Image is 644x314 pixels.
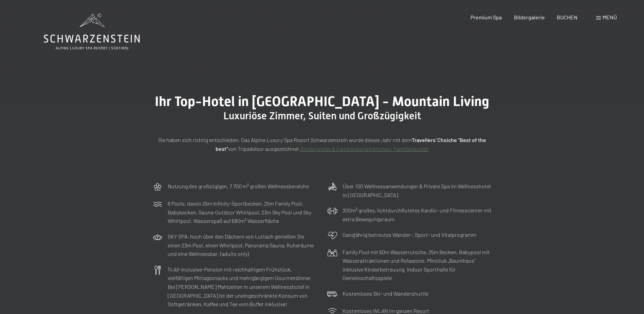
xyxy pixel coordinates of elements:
[168,199,317,225] p: 6 Pools, davon 25m Infinity-Sportbecken, 25m Family Pool, Babybecken, Sauna-Outdoor Whirlpool, 23...
[514,14,545,20] a: Bildergalerie
[343,206,492,223] p: 300m² großes, lichtdurchflutetes Kardio- und Fitnesscenter mit extra Bewegungsraum
[168,232,317,258] p: SKY SPA: hoch über den Dächern von Luttach genießen Sie einen 23m Pool, einen Whirlpool, Panorama...
[603,14,617,20] span: Menü
[343,182,492,199] p: Über 100 Wellnessanwendungen & Private Spa im Wellnesshotel in [GEOGRAPHIC_DATA]
[155,93,489,109] span: Ihr Top-Hotel in [GEOGRAPHIC_DATA] - Mountain Living
[343,230,476,239] p: Ganzjährig betreutes Wander-, Sport- und Vitalprogramm
[216,137,486,152] strong: Travellers' Choiche "Best of the best"
[152,136,492,153] p: Sie haben sich richtig entschieden: Das Alpine Luxury Spa Resort Schwarzenstein wurde dieses Jahr...
[343,248,492,282] p: Family Pool mit 60m Wasserrutsche, 25m Becken, Babypool mit Wasserattraktionen und Relaxzone. Min...
[343,289,428,298] p: Kostenloses Ski- und Wandershuttle
[471,14,502,20] a: Premium Spa
[301,145,429,152] a: Kinderpreise & Familienkonbinationen- Familiensuiten
[168,265,317,309] p: ¾ All-inclusive-Pension mit reichhaltigem Frühstück, vielfältigen Mittagssnacks und mehrgängigem ...
[168,182,309,191] p: Nutzung des großzügigen, 7.700 m² großen Wellnessbereichs
[557,14,577,20] a: BUCHEN
[223,110,421,122] span: Luxuriöse Zimmer, Suiten und Großzügigkeit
